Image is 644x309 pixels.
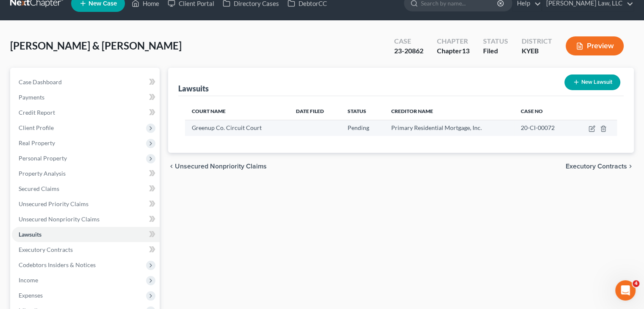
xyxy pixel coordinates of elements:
[437,46,470,56] div: Chapter
[521,124,555,131] span: 20-CI-00072
[483,36,508,46] div: Status
[522,36,552,46] div: District
[566,163,627,170] span: Executory Contracts
[19,292,43,299] span: Expenses
[521,108,543,114] span: Case No
[19,94,44,101] span: Payments
[12,242,160,257] a: Executory Contracts
[192,108,226,114] span: Court Name
[178,83,209,94] div: Lawsuits
[12,90,160,105] a: Payments
[19,261,96,268] span: Codebtors Insiders & Notices
[19,78,62,86] span: Case Dashboard
[12,105,160,120] a: Credit Report
[564,74,620,90] button: New Lawsuit
[19,139,55,146] span: Real Property
[394,46,423,56] div: 23-20862
[19,246,73,253] span: Executory Contracts
[12,166,160,181] a: Property Analysis
[348,124,369,131] span: Pending
[391,124,482,131] span: Primary Residential Mortgage, Inc.
[12,181,160,196] a: Secured Claims
[19,215,100,223] span: Unsecured Nonpriority Claims
[19,231,41,238] span: Lawsuits
[19,154,67,162] span: Personal Property
[175,163,267,170] span: Unsecured Nonpriority Claims
[566,163,634,170] button: Executory Contracts chevron_right
[10,39,182,52] span: [PERSON_NAME] & [PERSON_NAME]
[566,36,624,55] button: Preview
[627,163,634,170] i: chevron_right
[19,276,38,284] span: Income
[19,170,66,177] span: Property Analysis
[12,74,160,90] a: Case Dashboard
[12,196,160,212] a: Unsecured Priority Claims
[168,163,267,170] button: chevron_left Unsecured Nonpriority Claims
[192,124,262,131] span: Greenup Co. Circuit Court
[348,108,366,114] span: Status
[12,212,160,227] a: Unsecured Nonpriority Claims
[19,200,88,207] span: Unsecured Priority Claims
[462,47,470,55] span: 13
[19,109,55,116] span: Credit Report
[615,280,636,301] iframe: Intercom live chat
[88,0,117,7] span: New Case
[19,185,59,192] span: Secured Claims
[12,227,160,242] a: Lawsuits
[522,46,552,56] div: KYEB
[391,108,433,114] span: Creditor Name
[437,36,470,46] div: Chapter
[168,163,175,170] i: chevron_left
[483,46,508,56] div: Filed
[19,124,54,131] span: Client Profile
[633,280,639,287] span: 4
[296,108,324,114] span: Date Filed
[394,36,423,46] div: Case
